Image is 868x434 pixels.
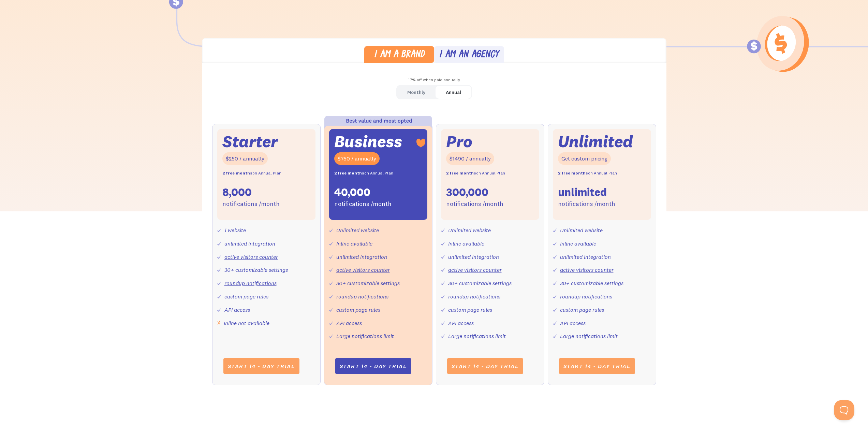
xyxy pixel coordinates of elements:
div: $250 / annually [222,152,268,165]
div: unlimited integration [448,252,499,262]
div: Annual [446,87,461,97]
a: roundup notifications [224,280,277,286]
div: 17% off when paid annually [202,75,666,85]
div: custom page rules [336,305,380,315]
div: custom page rules [224,292,268,302]
div: Inline not available [224,318,269,328]
div: Monthly [407,87,425,97]
div: Large notifications limit [448,331,506,341]
div: unlimited integration [224,239,275,249]
a: active visitors counter [448,266,502,273]
div: unlimited integration [336,252,387,262]
div: on Annual Plan [558,168,617,178]
strong: 2 free months [222,170,252,176]
div: notifications /month [446,199,503,209]
div: Get custom pricing [558,152,611,165]
a: active visitors counter [560,266,614,273]
div: 1 website [224,225,246,235]
div: on Annual Plan [446,168,505,178]
strong: 2 free months [334,170,364,176]
div: I am an agency [439,50,499,60]
a: roundup notifications [336,293,388,300]
div: Unlimited website [560,225,603,235]
div: Unlimited website [448,225,491,235]
div: unlimited [558,185,607,199]
div: Inline available [336,239,372,249]
div: Business [334,134,402,149]
div: Large notifications limit [336,331,394,341]
div: 30+ customizable settings [224,265,288,275]
div: 30+ customizable settings [336,278,400,288]
a: Start 14 - day trial [559,358,635,374]
strong: 2 free months [446,170,476,176]
div: API access [448,318,474,328]
div: $750 / annually [334,152,380,165]
div: 300,000 [446,185,488,199]
div: notifications /month [222,199,280,209]
div: notifications /month [334,199,392,209]
div: on Annual Plan [222,168,281,178]
div: Unlimited website [336,225,379,235]
div: notifications /month [558,199,615,209]
div: custom page rules [560,305,604,315]
div: $1490 / annually [446,152,494,165]
a: active visitors counter [336,266,390,273]
div: 8,000 [222,185,252,199]
div: 30+ customizable settings [560,278,623,288]
div: Inline available [560,239,596,249]
div: on Annual Plan [334,168,393,178]
a: roundup notifications [560,293,612,300]
div: Unlimited [558,134,633,149]
div: 40,000 [334,185,370,199]
div: API access [224,305,250,315]
a: Start 14 - day trial [335,358,411,374]
a: roundup notifications [448,293,500,300]
div: API access [560,318,586,328]
div: API access [336,318,362,328]
iframe: Toggle Customer Support [834,400,854,420]
div: Pro [446,134,472,149]
div: 30+ customizable settings [448,278,512,288]
div: Starter [222,134,278,149]
a: Start 14 - day trial [447,358,523,374]
div: Inline available [448,239,484,249]
div: custom page rules [448,305,492,315]
a: Start 14 - day trial [223,358,299,374]
a: active visitors counter [224,253,278,260]
div: Large notifications limit [560,331,618,341]
div: I am a brand [374,50,425,60]
div: unlimited integration [560,252,611,262]
strong: 2 free months [558,170,588,176]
